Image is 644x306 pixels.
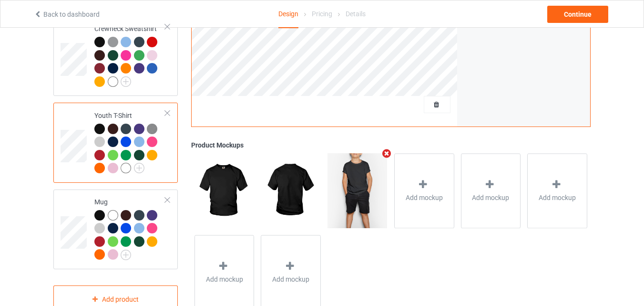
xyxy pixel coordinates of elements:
[406,193,443,202] span: Add mockup
[53,103,178,182] div: Youth T-Shirt
[547,6,608,23] div: Continue
[461,153,521,228] div: Add mockup
[327,153,387,228] img: regular.jpg
[346,0,366,27] div: Details
[539,193,576,202] span: Add mockup
[94,111,165,173] div: Youth T-Shirt
[472,193,509,202] span: Add mockup
[394,153,454,228] div: Add mockup
[527,153,587,228] div: Add mockup
[278,0,298,28] div: Design
[381,148,393,158] i: Remove mockup
[206,274,243,284] span: Add mockup
[194,153,254,228] img: regular.jpg
[121,250,131,260] img: svg+xml;base64,PD94bWwgdmVyc2lvbj0iMS4wIiBlbmNvZGluZz0iVVRGLTgiPz4KPHN2ZyB3aWR0aD0iMjJweCIgaGVpZ2...
[53,190,178,269] div: Mug
[94,24,165,86] div: Crewneck Sweatshirt
[134,163,144,173] img: svg+xml;base64,PD94bWwgdmVyc2lvbj0iMS4wIiBlbmNvZGluZz0iVVRGLTgiPz4KPHN2ZyB3aWR0aD0iMjJweCIgaGVpZ2...
[191,140,591,150] div: Product Mockups
[147,124,157,134] img: heather_texture.png
[261,153,320,228] img: regular.jpg
[121,76,131,87] img: svg+xml;base64,PD94bWwgdmVyc2lvbj0iMS4wIiBlbmNvZGluZz0iVVRGLTgiPz4KPHN2ZyB3aWR0aD0iMjJweCIgaGVpZ2...
[53,16,178,96] div: Crewneck Sweatshirt
[34,11,100,18] a: Back to dashboard
[94,197,165,259] div: Mug
[272,274,309,284] span: Add mockup
[312,0,332,27] div: Pricing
